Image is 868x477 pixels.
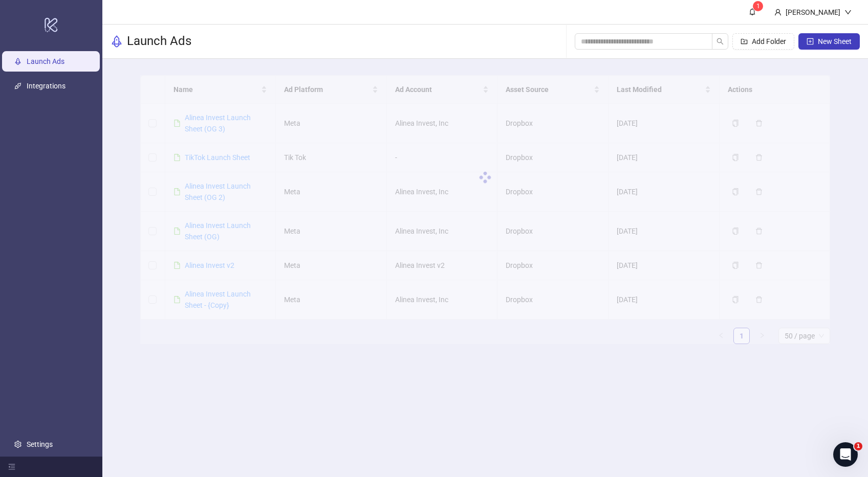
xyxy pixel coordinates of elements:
[27,57,64,65] a: Launch Ads
[753,1,763,11] sup: 1
[752,37,786,46] span: Add Folder
[8,463,15,470] span: menu-fold
[111,35,123,48] span: rocket
[782,7,844,18] div: [PERSON_NAME]
[741,38,748,45] span: folder-add
[807,38,814,45] span: plus-square
[756,3,760,10] span: 1
[774,9,782,16] span: user
[854,442,862,450] span: 1
[818,37,852,46] span: New Sheet
[798,33,860,50] button: New Sheet
[749,8,756,15] span: bell
[844,9,852,16] span: down
[27,440,53,448] a: Settings
[717,38,724,45] span: search
[27,82,66,90] a: Integrations
[833,442,858,467] iframe: Intercom live chat
[127,33,191,50] h3: Launch Ads
[732,33,794,50] button: Add Folder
